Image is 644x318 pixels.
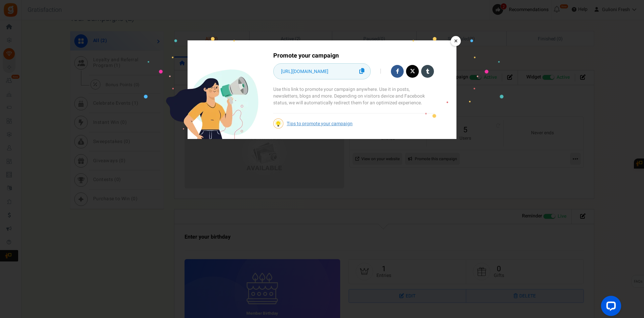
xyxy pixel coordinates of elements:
[357,65,367,78] a: Click to Copy
[162,69,258,139] img: Promote
[273,86,435,113] p: Use this link to promote your campaign anywhere. Use it in posts, newsletters, blogs and more. De...
[273,52,435,60] h4: Promote your campaign
[451,36,461,46] a: ×
[287,120,353,127] a: Tips to promote your campaign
